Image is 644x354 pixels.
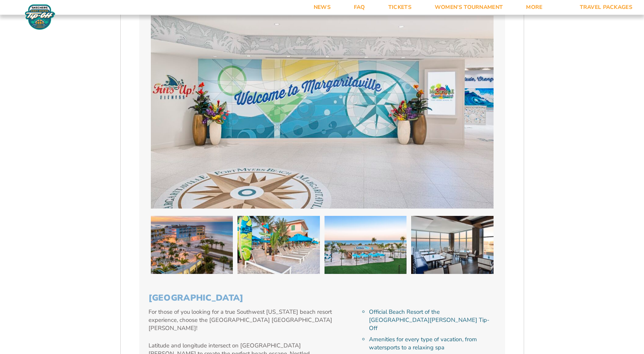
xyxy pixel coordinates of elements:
img: Margaritaville Beach Resort (2025 BEACH) [411,216,494,274]
img: Margaritaville Beach Resort (2025 BEACH) [151,216,233,274]
li: Official Beach Resort of the [GEOGRAPHIC_DATA][PERSON_NAME] Tip-Off [369,308,495,332]
p: For those of you looking for a true Southwest [US_STATE] beach resort experience, choose the [GEO... [149,308,334,332]
img: Margaritaville Beach Resort (2025 BEACH) [325,216,407,274]
img: Margaritaville Beach Resort (2025 BEACH) [237,216,320,274]
li: Amenities for every type of vacation, from watersports to a relaxing spa [369,335,495,352]
img: Fort Myers Tip-Off [23,4,57,30]
h3: [GEOGRAPHIC_DATA] [149,293,496,303]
